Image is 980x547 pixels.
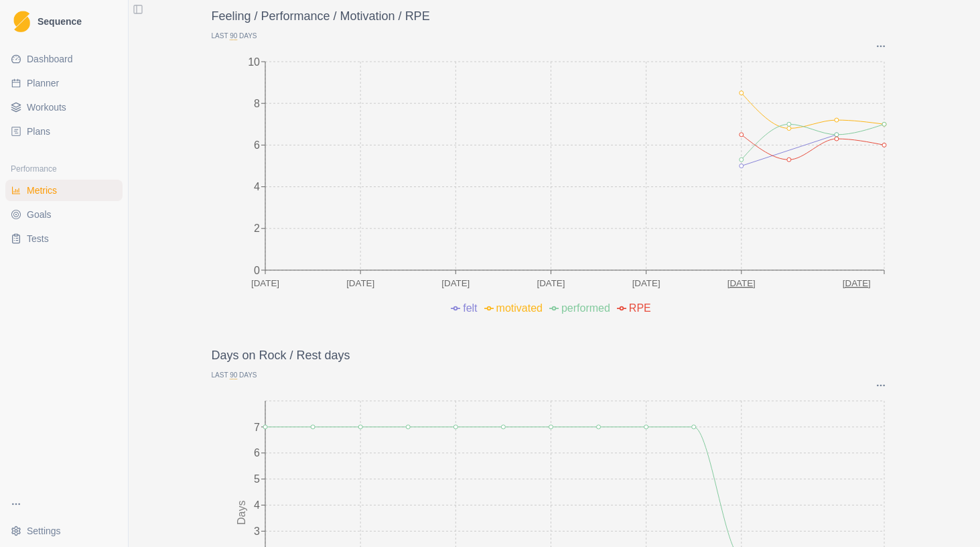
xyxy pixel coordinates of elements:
a: LogoSequence [5,5,123,38]
a: Goals [5,204,123,225]
a: Dashboard [5,48,123,70]
span: felt [463,302,477,314]
tspan: 10 [248,56,260,67]
a: Plans [5,121,123,142]
span: motivated [496,302,543,314]
text: [DATE] [346,278,374,288]
text: [DATE] [441,278,470,288]
tspan: 3 [254,526,260,537]
span: RPE [629,302,651,314]
a: Metrics [5,180,123,201]
span: Sequence [38,17,82,26]
span: Planner [27,76,59,90]
span: Tests [27,232,49,245]
tspan: 7 [254,421,260,432]
text: [DATE] [251,278,279,288]
text: [DATE] [727,278,755,288]
img: Logo [13,11,30,33]
span: 90 [230,32,237,40]
tspan: 2 [254,223,260,234]
div: Performance [5,158,123,180]
tspan: 4 [254,499,260,511]
tspan: 8 [254,97,260,109]
tspan: 0 [254,264,260,276]
tspan: 4 [254,181,260,192]
p: Last Days [212,31,898,41]
p: Feeling / Performance / Motivation / RPE [212,7,898,25]
span: Workouts [27,101,66,114]
a: Planner [5,72,123,94]
span: 90 [230,371,237,379]
tspan: 6 [254,447,260,459]
a: Tests [5,228,123,249]
text: [DATE] [537,278,565,288]
button: Settings [5,520,123,542]
text: [DATE] [632,278,660,288]
button: Options [875,41,887,52]
span: Goals [27,208,52,221]
tspan: Days [236,500,247,524]
p: Last Days [212,370,898,380]
span: Dashboard [27,52,73,66]
button: Options [875,380,887,391]
span: performed [561,302,610,314]
tspan: 6 [254,139,260,151]
span: Metrics [27,184,57,197]
p: Days on Rock / Rest days [212,347,898,365]
a: Workouts [5,97,123,118]
tspan: 5 [254,473,260,485]
span: Plans [27,125,50,138]
text: [DATE] [842,278,870,288]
